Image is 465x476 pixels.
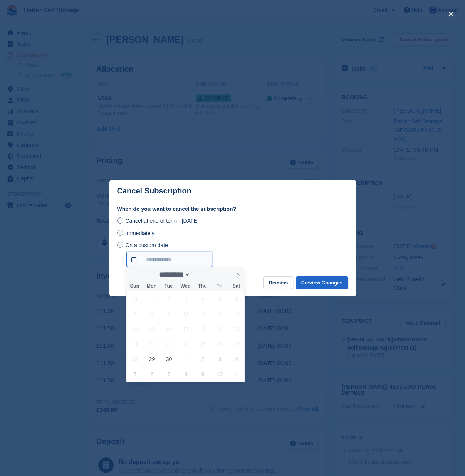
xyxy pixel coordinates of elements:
span: Mon [143,284,160,289]
span: September 10, 2025 [178,306,193,321]
span: September 30, 2025 [161,352,176,367]
span: September 21, 2025 [128,336,143,352]
p: Cancel Subscription [117,187,191,195]
select: Month [156,271,190,279]
span: October 5, 2025 [128,367,143,382]
span: September 22, 2025 [144,336,159,352]
input: Immediately [117,230,123,236]
span: September 5, 2025 [212,291,227,306]
span: September 25, 2025 [195,336,210,352]
span: October 7, 2025 [161,367,176,382]
span: September 16, 2025 [161,321,176,336]
span: September 9, 2025 [161,306,176,321]
span: October 8, 2025 [178,367,193,382]
span: September 20, 2025 [229,321,244,336]
span: Tue [160,284,177,289]
input: On a custom date [126,252,212,267]
button: Preview Changes [296,276,348,289]
span: Sun [126,284,143,289]
span: On a custom date [125,242,168,248]
span: October 9, 2025 [195,367,210,382]
span: September 6, 2025 [229,291,244,306]
span: September 2, 2025 [161,291,176,306]
span: Cancel at end of term - [DATE] [125,218,198,224]
span: September 7, 2025 [128,306,143,321]
span: Immediately [125,230,154,236]
input: On a custom date [117,242,123,248]
span: September 8, 2025 [144,306,159,321]
span: Thu [194,284,211,289]
span: Sat [228,284,245,289]
span: October 3, 2025 [212,352,227,367]
label: When do you want to cancel the subscription? [117,205,348,213]
input: Cancel at end of term - [DATE] [117,217,123,224]
span: September 24, 2025 [178,336,193,352]
input: Year [190,271,215,279]
span: September 29, 2025 [144,352,159,367]
span: September 12, 2025 [212,306,227,321]
span: September 3, 2025 [178,291,193,306]
span: September 23, 2025 [161,336,176,352]
span: September 17, 2025 [178,321,193,336]
span: September 26, 2025 [212,336,227,352]
span: Wed [177,284,194,289]
span: September 28, 2025 [128,352,143,367]
span: October 1, 2025 [178,352,193,367]
span: September 27, 2025 [229,336,244,352]
span: Fri [211,284,228,289]
span: September 1, 2025 [144,291,159,306]
button: Dismiss [263,276,293,289]
span: October 10, 2025 [212,367,227,382]
span: October 6, 2025 [144,367,159,382]
span: September 18, 2025 [195,321,210,336]
span: August 31, 2025 [128,291,143,306]
span: September 15, 2025 [144,321,159,336]
span: September 14, 2025 [128,321,143,336]
span: September 19, 2025 [212,321,227,336]
span: October 2, 2025 [195,352,210,367]
span: September 11, 2025 [195,306,210,321]
span: October 4, 2025 [229,352,244,367]
span: October 11, 2025 [229,367,244,382]
span: September 4, 2025 [195,291,210,306]
span: September 13, 2025 [229,306,244,321]
button: close [445,8,457,20]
